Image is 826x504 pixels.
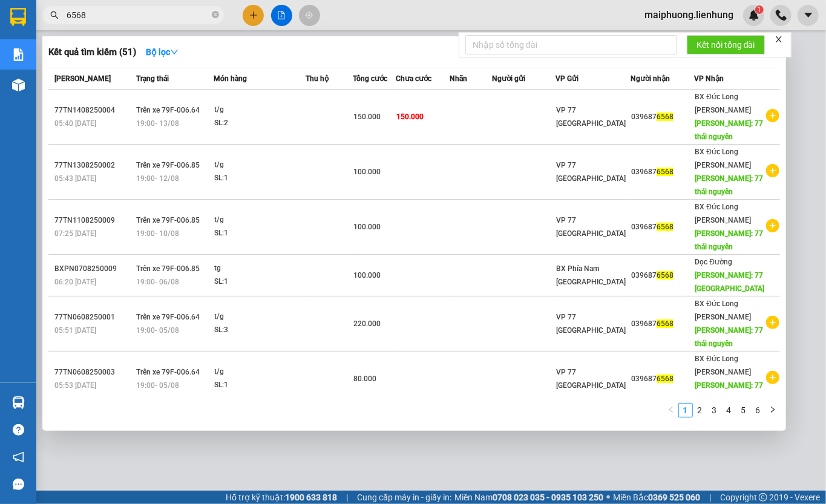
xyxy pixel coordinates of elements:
[353,74,387,83] span: Tổng cước
[695,381,763,403] span: [PERSON_NAME]: 77 thái nguyên
[136,216,200,224] span: Trên xe 79F-006.85
[214,103,305,117] div: t/g
[54,159,133,172] div: 77TN1308250002
[695,258,732,266] span: Dọc Đường
[13,479,24,490] span: message
[12,48,25,61] img: solution-icon
[708,404,721,417] a: 3
[679,404,692,417] a: 1
[54,74,111,83] span: [PERSON_NAME]
[136,161,200,169] span: Trên xe 79F-006.85
[54,326,96,335] span: 05:51 [DATE]
[306,74,329,83] span: Thu hộ
[695,229,763,251] span: [PERSON_NAME]: 77 thái nguyên
[136,74,169,83] span: Trạng thái
[766,164,779,177] span: plus-circle
[54,214,133,227] div: 77TN1108250009
[54,278,96,286] span: 06:20 [DATE]
[722,403,736,417] li: 4
[736,403,751,417] li: 5
[695,299,751,321] span: BX Đức Long [PERSON_NAME]
[693,403,707,417] li: 2
[765,403,780,417] li: Next Page
[737,404,750,417] a: 5
[695,93,751,114] span: BX Đức Long [PERSON_NAME]
[769,406,776,413] span: right
[214,324,305,337] div: SL: 3
[214,159,305,172] div: t/g
[695,355,751,376] span: BX Đức Long [PERSON_NAME]
[631,74,670,83] span: Người nhận
[353,223,381,231] span: 100.000
[556,264,626,286] span: BX Phía Nam [GEOGRAPHIC_DATA]
[695,174,763,196] span: [PERSON_NAME]: 77 thái nguyên
[13,424,24,436] span: question-circle
[556,74,579,83] span: VP Gửi
[54,366,133,379] div: 77TN0608250003
[136,42,188,62] button: Bộ lọcdown
[752,404,765,417] a: 6
[214,365,305,379] div: t/g
[465,35,677,54] input: Nhập số tổng đài
[657,168,674,176] span: 6568
[136,368,200,376] span: Trên xe 79F-006.64
[657,375,674,383] span: 6568
[54,311,133,324] div: 77TN0608250001
[353,271,381,280] span: 100.000
[136,326,179,335] span: 19:00 - 05/08
[694,74,724,83] span: VP Nhận
[631,373,693,385] div: 039687
[631,318,693,330] div: 039687
[12,79,25,91] img: warehouse-icon
[136,381,179,390] span: 19:00 - 05/08
[396,74,431,83] span: Chưa cước
[353,168,381,176] span: 100.000
[10,8,26,26] img: logo-vxr
[766,219,779,232] span: plus-circle
[631,269,693,282] div: 039687
[136,264,200,273] span: Trên xe 79F-006.85
[54,174,96,183] span: 05:43 [DATE]
[556,161,626,183] span: VP 77 [GEOGRAPHIC_DATA]
[136,106,200,114] span: Trên xe 79F-006.64
[766,371,779,384] span: plus-circle
[687,35,765,54] button: Kết nối tổng đài
[136,278,179,286] span: 19:00 - 06/08
[556,216,626,238] span: VP 77 [GEOGRAPHIC_DATA]
[450,74,467,83] span: Nhãn
[695,148,751,169] span: BX Đức Long [PERSON_NAME]
[707,403,722,417] li: 3
[136,313,200,321] span: Trên xe 79F-006.64
[353,113,381,121] span: 150.000
[695,203,751,224] span: BX Đức Long [PERSON_NAME]
[214,117,305,130] div: SL: 2
[170,48,179,56] span: down
[631,221,693,234] div: 039687
[775,35,783,44] span: close
[657,319,674,328] span: 6568
[212,11,219,18] span: close-circle
[136,229,179,238] span: 19:00 - 10/08
[214,275,305,289] div: SL: 1
[751,403,765,417] li: 6
[214,214,305,227] div: t/g
[146,47,179,57] strong: Bộ lọc
[54,104,133,117] div: 77TN1408250004
[631,111,693,123] div: 039687
[695,326,763,348] span: [PERSON_NAME]: 77 thái nguyên
[54,381,96,390] span: 05:53 [DATE]
[396,113,424,121] span: 150.000
[556,313,626,335] span: VP 77 [GEOGRAPHIC_DATA]
[13,451,24,463] span: notification
[693,404,707,417] a: 2
[657,271,674,280] span: 6568
[556,368,626,390] span: VP 77 [GEOGRAPHIC_DATA]
[214,74,247,83] span: Món hàng
[12,396,25,409] img: warehouse-icon
[766,316,779,329] span: plus-circle
[214,379,305,392] div: SL: 1
[765,403,780,417] button: right
[697,38,755,51] span: Kết nối tổng đài
[214,172,305,185] div: SL: 1
[353,375,376,383] span: 80.000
